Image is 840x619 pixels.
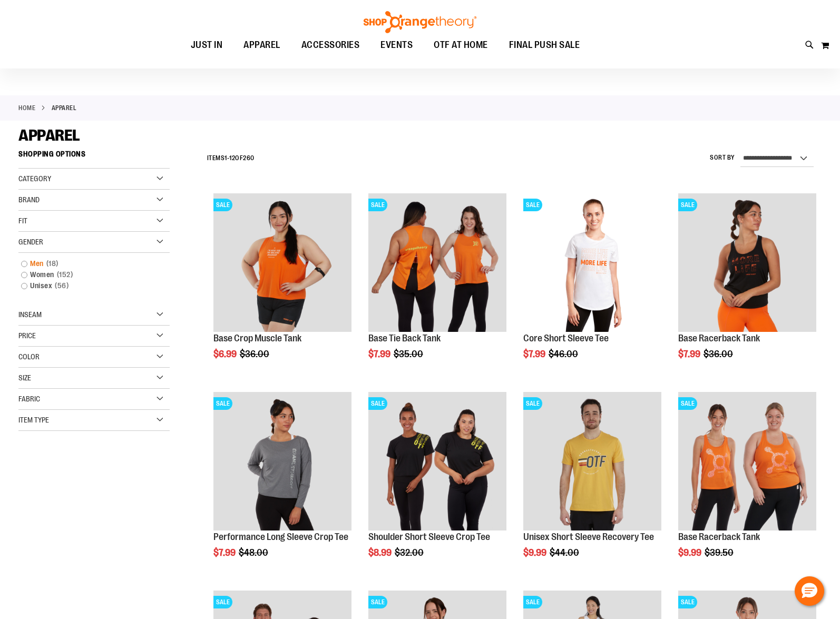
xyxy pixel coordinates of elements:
span: $7.99 [213,547,237,558]
span: Category [18,174,51,183]
span: Fit [18,217,27,225]
span: $46.00 [549,349,580,359]
button: Hello, have a question? Let’s chat. [795,576,824,606]
a: Base Tie Back Tank [368,333,441,343]
a: Unisex56 [16,280,161,291]
span: 56 [52,280,71,291]
span: FINAL PUSH SALE [509,33,580,57]
span: JUST IN [191,33,223,57]
span: $7.99 [523,349,547,359]
a: Product image for Performance Long Sleeve Crop TeeSALE [213,392,351,532]
div: product [363,387,512,585]
img: Product image for Shoulder Short Sleeve Crop Tee [368,392,506,530]
img: Product image for Base Tie Back Tank [368,193,506,331]
a: Product image for Core Short Sleeve TeeSALE [523,193,661,333]
span: Inseam [18,310,42,319]
h2: Items - of [207,150,255,166]
img: Product image for Unisex Short Sleeve Recovery Tee [523,392,661,530]
a: Shoulder Short Sleeve Crop Tee [368,532,490,542]
a: Product image for Base Tie Back TankSALE [368,193,506,333]
a: Product image for Base Racerback TankSALE [678,392,816,532]
strong: APPAREL [52,103,77,113]
span: SALE [678,199,697,211]
span: $7.99 [678,349,702,359]
span: Color [18,352,40,361]
div: product [208,387,357,585]
a: Product image for Shoulder Short Sleeve Crop TeeSALE [368,392,506,532]
a: Unisex Short Sleeve Recovery Tee [523,532,654,542]
span: 152 [54,269,76,280]
a: Base Racerback Tank [678,333,760,343]
a: Base Crop Muscle Tank [213,333,301,343]
img: Product image for Core Short Sleeve Tee [523,193,661,331]
span: Gender [18,238,43,246]
span: SALE [213,596,232,608]
span: SALE [368,199,387,211]
a: FINAL PUSH SALE [499,33,591,57]
a: Base Racerback Tank [678,532,760,542]
a: Product image for Base Crop Muscle TankSALE [213,193,351,333]
span: 1 [224,154,227,162]
span: SALE [523,397,542,410]
span: SALE [523,596,542,608]
span: 12 [229,154,235,162]
span: Size [18,374,31,382]
span: Item Type [18,416,49,424]
span: $36.00 [704,349,735,359]
span: APPAREL [243,33,280,57]
span: SALE [678,397,697,410]
span: $6.99 [213,349,238,359]
span: $48.00 [239,547,270,558]
div: product [208,188,357,386]
span: SALE [523,199,542,211]
a: JUST IN [180,33,233,57]
a: Women152 [16,269,161,280]
span: 18 [44,258,61,269]
span: SALE [368,397,387,410]
div: product [673,387,822,585]
a: Men18 [16,258,161,269]
a: Product image for Base Racerback TankSALE [678,193,816,333]
a: Product image for Unisex Short Sleeve Recovery TeeSALE [523,392,661,532]
div: product [363,188,512,386]
span: $9.99 [678,547,703,558]
a: EVENTS [370,33,423,57]
span: $32.00 [395,547,425,558]
span: ACCESSORIES [301,33,360,57]
span: 260 [243,154,255,162]
a: APPAREL [233,33,291,57]
img: Shop Orangetheory [362,11,478,33]
span: $8.99 [368,547,393,558]
img: Product image for Base Crop Muscle Tank [213,193,351,331]
span: $44.00 [550,547,581,558]
span: $36.00 [240,349,271,359]
span: SALE [213,199,232,211]
span: EVENTS [380,33,413,57]
span: SALE [213,397,232,410]
strong: Shopping Options [18,145,170,169]
span: $7.99 [368,349,392,359]
img: Product image for Base Racerback Tank [678,392,816,530]
img: Product image for Performance Long Sleeve Crop Tee [213,392,351,530]
span: $35.00 [394,349,425,359]
img: Product image for Base Racerback Tank [678,193,816,331]
div: product [673,188,822,386]
span: $39.50 [705,547,735,558]
span: SALE [368,596,387,608]
a: ACCESSORIES [291,33,370,57]
span: Brand [18,195,40,204]
span: Fabric [18,395,40,403]
span: OTF AT HOME [434,33,488,57]
label: Sort By [710,153,735,162]
a: OTF AT HOME [423,33,499,57]
a: Core Short Sleeve Tee [523,333,609,343]
a: Performance Long Sleeve Crop Tee [213,532,348,542]
div: product [518,188,667,386]
div: product [518,387,667,585]
span: Price [18,331,36,340]
span: $9.99 [523,547,548,558]
span: APPAREL [18,126,80,144]
span: SALE [678,596,697,608]
a: Home [18,103,35,113]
